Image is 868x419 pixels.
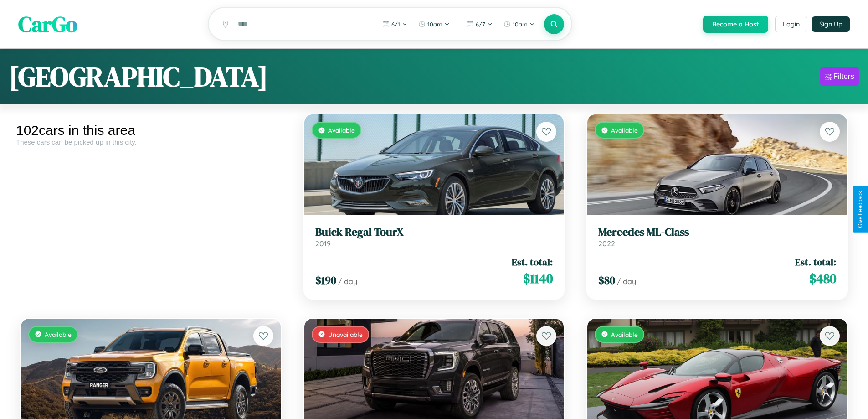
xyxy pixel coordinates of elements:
a: Mercedes ML-Class2022 [598,226,836,248]
span: Available [611,126,638,134]
button: Login [775,16,807,32]
h3: Mercedes ML-Class [598,226,836,239]
span: 10am [427,21,442,28]
span: $ 1140 [523,269,553,288]
button: 10am [499,17,539,31]
span: / day [617,277,636,286]
span: $ 190 [315,273,336,288]
span: 6 / 1 [391,21,400,28]
button: Sign Up [812,16,850,32]
span: Unavailable [328,331,363,338]
div: 102 cars in this area [16,123,286,138]
button: Filters [820,67,859,86]
span: Available [45,331,72,338]
span: Available [328,126,355,134]
div: Filters [833,72,854,81]
span: 2022 [598,239,615,248]
span: Est. total: [795,255,836,269]
span: Available [611,331,638,338]
span: 6 / 7 [476,21,485,28]
button: 6/1 [378,17,412,31]
span: 2019 [315,239,331,248]
span: Est. total: [512,255,553,269]
button: Become a Host [703,16,768,33]
span: 10am [513,21,528,28]
span: / day [338,277,357,286]
button: 10am [414,17,454,31]
span: $ 480 [809,269,836,288]
h1: [GEOGRAPHIC_DATA] [9,58,268,95]
a: Buick Regal TourX2019 [315,226,553,248]
span: $ 80 [598,273,615,288]
div: These cars can be picked up in this city. [16,138,286,146]
div: Give Feedback [857,191,863,228]
h3: Buick Regal TourX [315,226,553,239]
span: CarGo [18,9,77,39]
button: 6/7 [462,17,497,31]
